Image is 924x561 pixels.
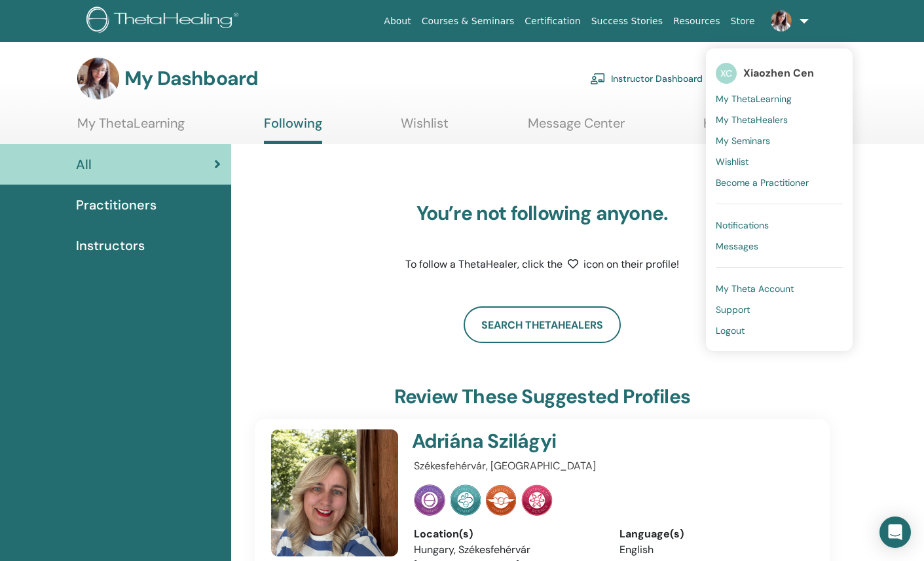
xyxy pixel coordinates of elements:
[264,115,322,144] a: Following
[716,283,794,295] span: My Theta Account
[716,325,745,336] span: Logout
[716,88,843,109] a: My ThetaLearning
[726,9,760,33] a: Store
[668,9,726,33] a: Resources
[76,154,92,174] span: All
[716,177,809,189] span: Become a Practitioner
[76,236,145,255] span: Instructors
[414,542,600,558] li: Hungary, Székesfehérvár
[401,115,449,141] a: Wishlist
[716,219,769,231] span: Notifications
[716,320,843,341] a: Logout
[76,195,157,215] span: Practitioners
[394,385,690,408] h3: Review these suggested profiles
[716,156,748,168] span: Wishlist
[619,542,805,558] li: English
[124,67,258,90] h3: My Dashboard
[716,172,843,193] a: Become a Practitioner
[379,9,416,33] a: About
[716,130,843,151] a: My Seminars
[379,257,706,272] p: To follow a ThetaHealer, click the icon on their profile!
[771,10,792,31] img: default.jpg
[716,240,758,252] span: Messages
[464,306,621,343] a: Search ThetaHealers
[879,516,911,548] div: Open Intercom Messenger
[414,458,805,474] p: Székesfehérvár, [GEOGRAPHIC_DATA]
[416,9,520,33] a: Courses & Seminars
[379,202,706,225] h3: You’re not following anyone.
[716,93,792,105] span: My ThetaLearning
[590,73,606,84] img: chalkboard-teacher.svg
[528,115,625,141] a: Message Center
[716,109,843,130] a: My ThetaHealers
[716,58,843,88] a: XCXiaozhen Cen
[716,278,843,299] a: My Theta Account
[77,115,185,141] a: My ThetaLearning
[271,429,398,556] img: default.jpg
[86,7,243,36] img: logo.png
[716,304,750,316] span: Support
[716,299,843,320] a: Support
[414,526,600,542] div: Location(s)
[716,236,843,257] a: Messages
[716,215,843,236] a: Notifications
[716,151,843,172] a: Wishlist
[586,9,668,33] a: Success Stories
[619,526,805,542] div: Language(s)
[716,135,770,147] span: My Seminars
[743,66,814,80] span: Xiaozhen Cen
[716,63,737,84] span: XC
[703,115,809,141] a: Help & Resources
[519,9,585,33] a: Certification
[590,64,703,93] a: Instructor Dashboard
[412,429,739,453] h4: Adriána Szilágyi
[716,114,788,126] span: My ThetaHealers
[77,58,119,100] img: default.jpg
